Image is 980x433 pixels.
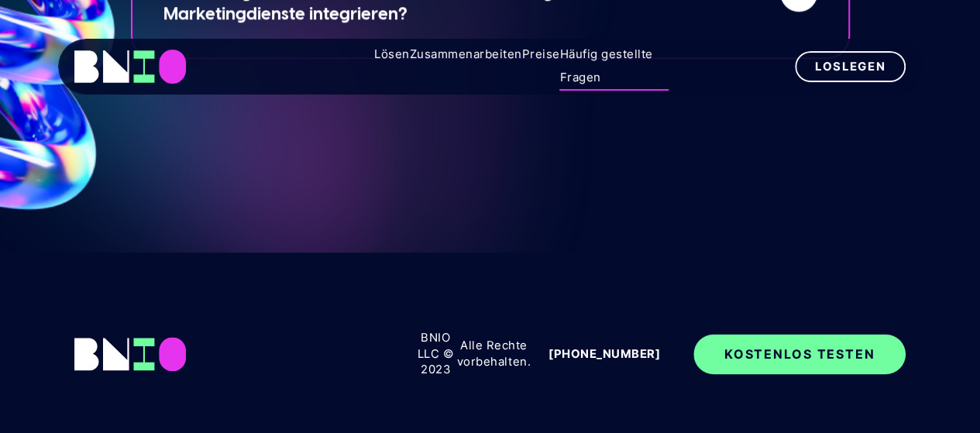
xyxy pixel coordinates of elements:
[409,46,521,61] font: Zusammenarbeiten
[795,51,906,82] a: loslegen
[374,46,410,61] font: Lösen
[559,46,652,84] font: Häufig gestellte Fragen
[559,43,669,91] a: Häufig gestellte Fragen
[374,43,410,91] a: Lösen
[724,346,875,362] font: kostenlos testen
[548,347,660,361] font: [PHONE_NUMBER]
[457,338,531,369] font: Alle Rechte vorbehalten.
[521,46,559,61] font: Preise
[521,43,559,91] a: Preise
[693,334,906,373] a: kostenlos testen
[815,60,885,74] font: loslegen
[418,331,455,377] font: BNIO LLC © 2023
[409,43,521,91] a: Zusammenarbeiten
